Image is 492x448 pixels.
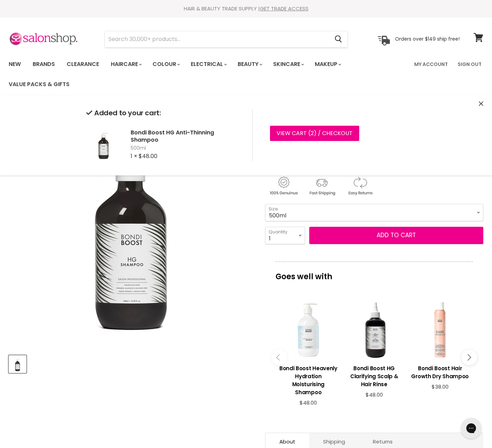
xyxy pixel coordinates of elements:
img: returns.gif [342,175,378,197]
a: Beauty [232,57,266,72]
span: $48.00 [139,152,157,160]
a: My Account [410,57,452,72]
form: Product [105,31,348,48]
a: View product:Bondi Boost Hair Growth Dry Shampoo [411,359,469,384]
img: genuine.gif [265,175,302,197]
a: View product:Bondi Boost HG Clarifying Scalp & Hair Rinse [345,359,403,392]
a: Skincare [268,57,308,72]
a: Haircare [106,57,146,72]
span: $48.00 [300,399,317,406]
a: Clearance [61,57,104,72]
a: Sign Out [453,57,486,72]
button: Bondi Boost HG Anti-Thinning Shampoo [9,355,26,373]
span: 500ml [131,145,241,152]
h3: Bondi Boost Hair Growth Dry Shampoo [411,364,469,380]
h3: Bondi Boost Heavenly Hydration Moisturising Shampoo [279,364,338,396]
button: Search [329,31,347,47]
img: Bondi Boost HG Anti-Thinning Shampoo [86,127,121,161]
span: $48.00 [366,391,383,398]
a: GET TRADE ACCESS [260,5,309,12]
a: Colour [147,57,184,72]
a: View cart (2) / Checkout [270,126,359,141]
iframe: Gorgias live chat messenger [457,415,485,441]
span: 2 [311,129,314,137]
p: Goes well with [276,262,473,284]
ul: Main menu [3,54,410,94]
a: Brands [27,57,60,72]
select: Quantity [265,227,305,244]
span: 1 × [131,152,137,160]
h2: Bondi Boost HG Anti-Thinning Shampoo [131,129,241,143]
button: Add to cart [309,227,483,244]
a: New [3,57,26,72]
a: View product:Bondi Boost Heavenly Hydration Moisturising Shampoo [279,359,338,400]
a: Value Packs & Gifts [3,77,75,92]
img: shipping.gif [303,175,340,197]
h2: Added to your cart: [86,109,241,117]
span: $38.00 [432,383,449,390]
a: Electrical [186,57,231,72]
img: Bondi Boost HG Anti-Thinning Shampoo [9,356,26,372]
h3: Bondi Boost HG Clarifying Scalp & Hair Rinse [345,364,403,388]
button: Close [479,100,483,108]
p: Orders over $149 ship free! [395,36,460,42]
input: Search [105,31,329,47]
div: Bondi Boost HG Anti-Thinning Shampoo image. Click or Scroll to Zoom. [9,104,253,348]
div: Product thumbnails [8,353,254,373]
a: Makeup [310,57,345,72]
